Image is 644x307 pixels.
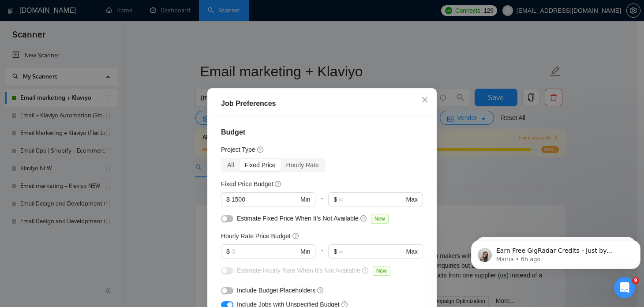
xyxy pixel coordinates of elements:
h4: Budget [221,127,423,138]
input: 0 [232,195,299,204]
button: Close [413,88,437,112]
h5: Hourly Rate Price Budget [221,231,291,241]
iframe: Intercom live chat [614,277,635,298]
span: question-circle [362,267,369,274]
input: ∞ [339,195,404,204]
span: $ [226,195,230,204]
span: Max [406,195,418,204]
input: ∞ [339,247,404,256]
span: Max [406,247,418,256]
span: Min [300,195,311,204]
span: question-circle [292,232,300,240]
span: New [371,214,389,224]
div: Fixed Price [240,159,281,171]
span: New [373,266,390,276]
div: Hourly Rate [281,159,324,171]
span: question-circle [257,146,264,153]
span: $ [333,247,337,256]
span: question-circle [317,287,324,294]
div: All [222,159,240,171]
div: - [315,192,328,213]
span: $ [333,195,337,204]
span: 9 [632,277,639,284]
div: Job Preferences [221,98,423,109]
iframe: Intercom notifications message [468,221,644,283]
span: question-circle [360,215,367,222]
div: - [315,244,328,266]
span: question-circle [275,180,282,187]
span: Estimate Hourly Rate When It’s Not Available [237,267,360,274]
h5: Project Type [221,145,255,154]
span: Include Budget Placeholders [237,287,315,294]
span: $ [226,247,230,256]
input: 0 [232,247,299,256]
h5: Fixed Price Budget [221,179,273,189]
span: close [421,96,428,103]
span: Min [300,247,311,256]
span: Estimate Fixed Price When It’s Not Available [237,215,359,222]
